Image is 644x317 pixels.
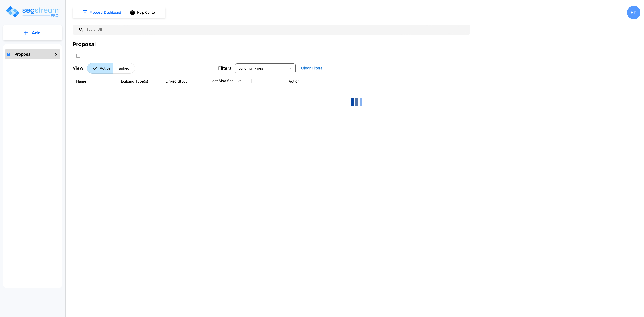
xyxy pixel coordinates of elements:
[90,10,121,15] h1: Proposal Dashboard
[74,51,83,60] button: SelectAll
[80,8,123,17] button: Proposal Dashboard
[207,73,252,89] th: Last Modified
[627,6,640,19] div: BK
[100,66,110,71] p: Active
[87,63,135,74] div: Platform
[14,51,32,57] h1: Proposal
[87,63,113,74] button: Active
[348,93,366,111] img: Loading
[32,30,41,36] p: Add
[129,8,158,17] button: Help Center
[252,73,303,89] th: Action
[84,25,468,35] input: Search All
[299,64,324,73] button: Clear Filters
[116,66,129,71] p: Trashed
[117,73,162,89] th: Building Type(s)
[73,40,96,48] div: Proposal
[288,65,294,71] button: Open
[5,5,60,18] img: Logo
[237,65,287,71] input: Building Types
[113,63,135,74] button: Trashed
[218,65,232,72] p: Filters
[73,65,83,72] p: View
[76,79,114,84] div: Name
[162,73,207,89] th: Linked Study
[3,26,62,39] button: Add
